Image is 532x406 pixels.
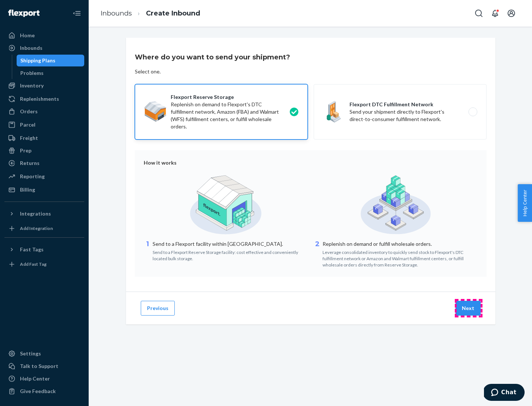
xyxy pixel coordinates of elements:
button: Give Feedback [4,385,84,397]
button: Talk to Support [4,360,84,372]
button: Help Center [518,184,532,222]
a: Home [4,30,84,41]
div: Replenishments [20,95,59,103]
button: Integrations [4,208,84,220]
div: 2 [314,240,321,268]
div: Talk to Support [20,362,58,370]
a: Add Integration [4,223,84,234]
a: Freight [4,132,84,144]
a: Create Inbound [146,9,200,17]
button: Open notifications [488,6,502,21]
div: Problems [20,69,44,77]
a: Inbounds [4,42,84,54]
div: Orders [20,108,38,115]
div: Returns [20,159,40,167]
button: Open Search Box [471,6,486,21]
div: Help Center [20,375,50,382]
div: Prep [20,147,31,154]
div: Leverage consolidated inventory to quickly send stock to Flexport's DTC fulfillment network or Am... [323,248,478,268]
a: Settings [4,348,84,359]
ol: breadcrumbs [95,3,206,24]
button: Open account menu [504,6,519,21]
div: Send to a Flexport Reserve Storage facility: cost effective and conveniently located bulk storage. [153,248,308,262]
h3: Where do you want to send your shipment? [135,52,290,62]
a: Prep [4,145,84,156]
div: Billing [20,186,35,193]
a: Parcel [4,119,84,131]
div: Add Integration [20,225,53,231]
div: Add Fast Tag [20,261,47,267]
a: Add Fast Tag [4,258,84,270]
a: Shipping Plans [17,55,85,66]
button: Previous [141,301,175,316]
div: Inventory [20,82,44,89]
div: Fast Tags [20,246,44,253]
div: 1 [144,240,151,262]
p: Send to a Flexport facility within [GEOGRAPHIC_DATA]. [153,240,308,248]
div: Shipping Plans [20,57,55,64]
a: Help Center [4,373,84,385]
img: Flexport logo [8,10,40,17]
p: Replenish on demand or fulfill wholesale orders. [323,240,478,248]
a: Inbounds [100,9,132,17]
a: Billing [4,184,84,196]
div: Home [20,32,35,39]
a: Inventory [4,80,84,92]
a: Reporting [4,171,84,182]
a: Replenishments [4,93,84,105]
div: Give Feedback [20,388,56,395]
div: Parcel [20,121,35,128]
div: How it works [144,159,478,166]
div: Select one. [135,68,161,75]
button: Close Navigation [69,6,84,21]
iframe: Opens a widget where you can chat to one of our agents [484,384,525,402]
a: Orders [4,106,84,117]
div: Reporting [20,173,45,180]
div: Inbounds [20,44,42,52]
div: Settings [20,350,41,357]
button: Fast Tags [4,244,84,255]
a: Problems [17,67,85,79]
div: Freight [20,134,38,142]
a: Returns [4,157,84,169]
div: Integrations [20,210,51,217]
button: Next [456,301,481,316]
